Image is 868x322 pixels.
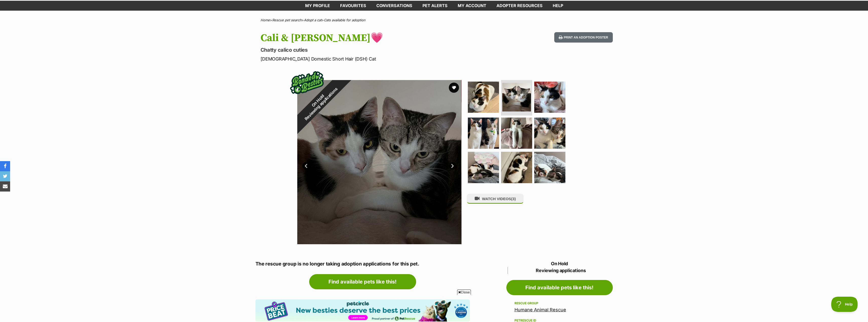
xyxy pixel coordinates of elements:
button: WATCH VIDEOS(3) [467,194,524,204]
p: On Hold [506,260,613,274]
a: Adopt a cat [304,18,322,22]
button: Print an adoption poster [554,32,613,43]
a: Rescue pet search [272,18,302,22]
img: Photo of Cali & Penny💗 [534,82,565,113]
a: My account [453,1,491,11]
button: favourite [449,83,459,93]
img: bonded besties [287,62,327,103]
a: Humane Animal Rescue [514,307,566,312]
span: Reviewing applications [304,87,338,121]
img: Photo of Cali & Penny💗 [534,152,565,183]
a: Adopter resources [491,1,548,11]
a: Find available pets like this! [309,274,416,289]
img: Photo of Cali & Penny💗 [501,152,532,183]
a: Pet alerts [417,1,453,11]
span: Reviewing applications [508,267,613,274]
img: Photo of Cali & Penny💗 [468,118,499,149]
img: Photo of Cali & Penny💗 [534,118,565,149]
img: Photo of Cali & Penny💗 [468,152,499,183]
p: Chatty calico cuties [261,46,475,53]
iframe: Help Scout Beacon - Open [831,297,858,312]
a: Help [548,1,568,11]
p: [DEMOGRAPHIC_DATA] Domestic Short Hair (DSH) Cat [261,55,475,62]
a: conversations [371,1,417,11]
h1: Cali & [PERSON_NAME]💗 [261,32,475,44]
img: Photo of Cali & Penny💗 [502,83,531,111]
a: Favourites [335,1,371,11]
a: Home [261,18,270,22]
span: (3) [511,197,516,201]
div: Rescue group [514,301,605,305]
a: Next [449,162,456,170]
img: Photo of Cali & Penny💗 [468,82,499,113]
iframe: Advertisement [342,297,526,319]
img: Pet Circle promo banner [255,299,470,321]
a: My profile [300,1,335,11]
img: Photo of Cali & Penny💗 [501,118,532,149]
a: Find available pets like this! [506,280,613,295]
div: > > > [248,18,620,22]
p: The rescue group is no longer taking adoption applications for this pet. [255,260,470,268]
a: Cats available for adoption [324,18,365,22]
a: Prev [302,162,310,170]
span: Close [457,290,471,295]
